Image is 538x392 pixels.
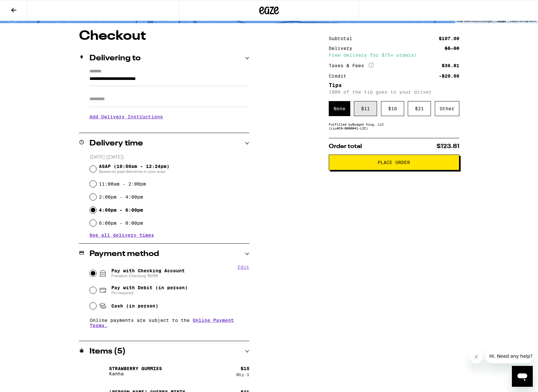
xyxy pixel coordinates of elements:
iframe: Button to launch messaging window [512,366,533,387]
label: 6:00pm - 8:00pm [99,220,143,226]
div: Other [435,101,459,116]
div: Delivery [329,46,357,51]
h1: Checkout [79,30,249,43]
span: Pay with Checking Account [111,268,185,279]
div: Taxes & Fees [329,63,374,68]
button: See all delivery times [89,233,154,237]
p: We'll contact you at [PHONE_NUMBER] when we arrive [89,124,249,129]
div: $36.81 [442,63,459,68]
div: $ 15 [241,366,249,371]
div: $ 16 [381,101,404,116]
p: [DATE] ([DATE]) [90,154,249,160]
div: Free delivery for $75+ orders! [329,53,459,57]
div: Subtotal [329,36,357,41]
span: Order total [329,143,362,149]
span: Based on past deliveries in your area [99,169,169,174]
span: ASAP (10:50am - 12:24pm) [99,164,169,174]
iframe: Close message [470,350,483,363]
p: Strawberry Gummies [109,366,162,371]
h5: Tips [329,83,459,88]
div: Fulfilled by Budget King, LLC (Lic# C9-0000041-LIC ) [329,122,459,130]
span: Pay with Debit (in person) [111,285,188,290]
button: Place Order [329,155,459,170]
img: Strawberry Gummies [89,362,108,380]
div: $5.00 [445,46,459,51]
a: Terms [496,19,506,23]
div: $107.00 [439,36,459,41]
p: Kanha [109,371,162,376]
div: -$20.00 [439,74,459,78]
div: $ 11 [354,101,377,116]
iframe: Message from company [485,349,533,363]
div: Credit [329,74,351,78]
span: Freedom Checking *8099 [111,273,185,279]
span: Pin required [111,290,188,295]
div: $ 21 [408,101,431,116]
a: Online Payment Terms. [90,318,234,328]
p: 100% of the tip goes to your driver [329,89,459,95]
p: Online payments are subject to the [90,318,249,328]
div: None [329,101,350,116]
button: Edit [238,264,249,270]
h3: Add Delivery Instructions [89,109,249,124]
div: Qty: 1 [236,372,249,377]
span: Cash (in person) [111,303,158,309]
span: Place Order [378,160,410,165]
h2: Delivery time [89,140,143,147]
label: 2:00pm - 4:00pm [99,194,143,200]
h2: Items ( 5 ) [89,348,126,355]
span: $123.81 [436,143,459,149]
label: 11:00am - 2:00pm [99,181,146,187]
h2: Delivering to [89,54,141,62]
label: 4:00pm - 6:00pm [99,207,143,213]
h2: Payment method [89,250,159,258]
